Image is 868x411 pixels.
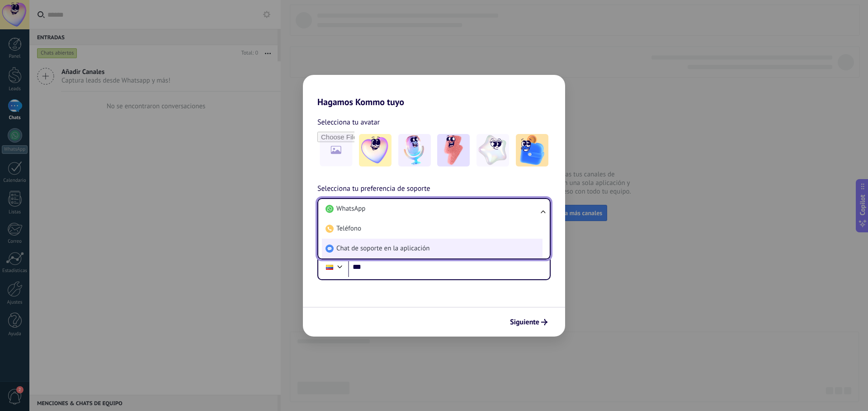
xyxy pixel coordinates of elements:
[336,204,365,213] span: WhatsApp
[336,224,361,233] span: Teléfono
[317,183,430,195] span: Selecciona tu preferencia de soporte
[398,134,431,166] img: -2.jpeg
[506,314,552,330] button: Siguiente
[321,258,338,277] div: Colombia: + 57
[476,134,509,166] img: -4.jpeg
[437,134,470,166] img: -3.jpeg
[510,319,539,325] span: Siguiente
[359,134,392,166] img: -1.jpeg
[303,75,565,107] h2: Hagamos Kommo tuyo
[336,244,429,253] span: Chat de soporte en la aplicación
[317,116,380,128] span: Selecciona tu avatar
[516,134,548,166] img: -5.jpeg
